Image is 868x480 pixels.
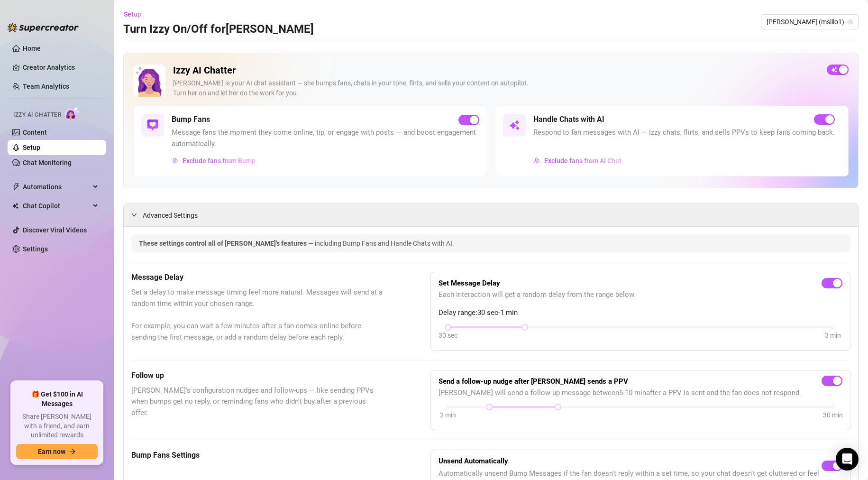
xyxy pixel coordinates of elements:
h5: Bump Fans Settings [131,450,383,461]
img: AI Chatter [65,107,80,120]
span: arrow-right [69,448,76,455]
div: expanded [131,210,143,220]
span: [PERSON_NAME] will send a follow-up message between 5 - 10 min after a PPV is sent and the fan do... [439,388,801,397]
span: Earn now [38,448,65,455]
h5: Follow up [131,370,383,381]
span: Izzy AI Chatter [13,111,61,120]
button: Exclude fans from Bump [172,153,256,168]
span: Delay range: 30 sec - 1 min [439,308,518,317]
h3: Turn Izzy On/Off for [PERSON_NAME] [123,22,314,37]
div: 2 min [440,410,456,420]
button: Earn nowarrow-right [16,444,98,459]
span: Chat Copilot [23,198,90,213]
span: Share [PERSON_NAME] with a friend, and earn unlimited rewards [16,412,98,440]
a: Home [23,45,41,52]
span: Set a delay to make message timing feel more natural. Messages will send at a random time within ... [131,287,383,343]
span: expanded [131,212,137,218]
span: Exclude fans from AI Chat [544,157,621,165]
img: svg%3e [147,120,158,131]
a: Creator Analytics [23,60,99,75]
span: Exclude fans from Bump [183,157,256,165]
span: These settings control all of [PERSON_NAME]'s features [139,240,308,247]
img: Izzy AI Chatter [133,65,165,97]
span: Setup [124,10,141,18]
h2: Izzy AI Chatter [173,65,819,76]
a: Setup [23,144,40,151]
a: Content [23,129,47,136]
h5: Bump Fans [172,114,210,125]
span: lola (mslilo1) [767,15,853,29]
img: Chat Copilot [12,203,18,209]
a: Chat Monitoring [23,159,72,166]
span: thunderbolt [12,183,20,191]
div: 3 min [825,330,841,341]
div: 30 sec [439,330,457,341]
h5: Handle Chats with AI [533,114,604,125]
img: svg%3e [534,157,540,164]
strong: Unsend Automatically [439,457,508,465]
span: [PERSON_NAME]'s configuration nudges and follow-ups — like sending PPVs when bumps get no reply, ... [131,385,383,419]
span: Automations [23,179,90,194]
span: Respond to fan messages with AI — Izzy chats, flirts, and sells PPVs to keep fans coming back. [533,127,835,138]
button: Exclude fans from AI Chat [533,153,622,168]
span: Message fans the moment they come online, tip, or engage with posts — and boost engagement automa... [172,127,479,149]
button: Setup [123,7,149,22]
img: svg%3e [509,120,520,131]
a: Team Analytics [23,83,69,90]
div: Open Intercom Messenger [836,448,859,471]
img: svg%3e [172,157,179,164]
span: Each interaction will get a random delay from the range below. [439,289,842,301]
span: — including Bump Fans and Handle Chats with AI. [308,240,454,247]
h5: Message Delay [131,272,383,283]
div: 30 min [823,410,843,420]
strong: Set Message Delay [439,279,500,287]
img: logo-BBDzfeDw.svg [8,23,79,32]
div: [PERSON_NAME] is your AI chat assistant — she bumps fans, chats in your tone, flirts, and sells y... [173,78,819,98]
span: Advanced Settings [143,210,198,221]
a: Discover Viral Videos [23,226,87,234]
strong: Send a follow-up nudge after [PERSON_NAME] sends a PPV [439,377,628,386]
span: 🎁 Get $100 in AI Messages [16,390,98,408]
a: Settings [23,245,48,253]
span: team [848,19,853,25]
